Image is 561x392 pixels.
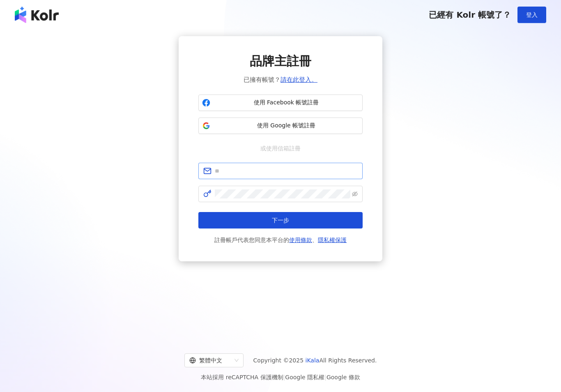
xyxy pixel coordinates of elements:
button: 下一步 [198,212,363,228]
button: 使用 Facebook 帳號註冊 [198,95,363,111]
span: 使用 Google 帳號註冊 [214,122,359,130]
a: iKala [306,357,320,364]
span: | [324,374,326,380]
span: | [283,374,285,380]
span: 已經有 Kolr 帳號了？ [429,10,511,20]
a: 隱私權保護 [318,237,347,243]
span: 已擁有帳號？ [244,75,317,85]
span: 或使用信箱註冊 [255,144,306,153]
span: 註冊帳戶代表您同意本平台的 、 [214,235,347,245]
span: 品牌主註冊 [250,53,311,70]
a: Google 條款 [326,374,360,380]
span: 下一步 [272,217,289,224]
a: Google 隱私權 [285,374,324,380]
a: 使用條款 [289,237,312,243]
span: 登入 [526,12,538,18]
span: 使用 Facebook 帳號註冊 [214,99,359,107]
a: 請在此登入。 [280,76,317,83]
span: eye-invisible [352,191,358,197]
span: 本站採用 reCAPTCHA 保護機制 [201,372,360,382]
img: logo [15,7,59,23]
span: Copyright © 2025 All Rights Reserved. [253,355,377,365]
div: 繁體中文 [189,354,231,367]
button: 登入 [517,7,546,23]
button: 使用 Google 帳號註冊 [198,118,363,134]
